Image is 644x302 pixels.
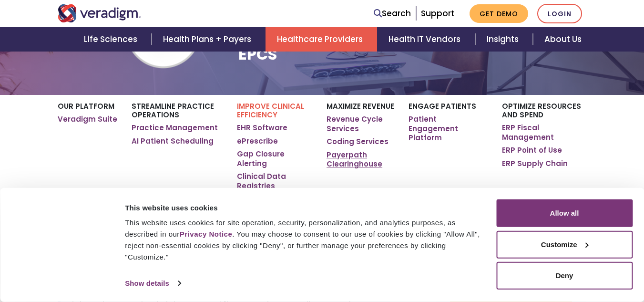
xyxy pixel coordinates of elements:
a: Life Sciences [72,27,152,52]
h1: ePrescribe - Electronic Prescribing with EPCS [238,27,586,63]
a: Clinical Data Registries [237,172,313,190]
div: This website uses cookies [125,202,485,213]
a: Healthcare Providers [266,27,377,52]
a: Payerpath Clearinghouse [327,150,394,169]
div: This website uses cookies for site operation, security, personalization, and analytics purposes, ... [125,217,485,263]
a: Coding Services [327,137,388,146]
a: Health IT Vendors [377,27,475,52]
a: Login [537,4,582,23]
a: Insights [475,27,533,52]
a: Get Demo [470,4,528,23]
a: Show details [125,276,180,291]
a: ERP Point of Use [502,146,562,155]
a: ERP Supply Chain [502,159,568,168]
a: Support [421,8,454,19]
a: Patient Engagement Platform [409,115,488,143]
a: AI Patient Scheduling [132,136,214,146]
a: ERP Fiscal Management [502,123,586,142]
a: Practice Management [132,123,218,133]
a: About Us [533,27,593,52]
a: Health Plans + Payers [152,27,266,52]
button: Customize [496,230,633,258]
a: Veradigm Suite [58,115,117,124]
a: Privacy Notice [180,230,232,238]
a: Revenue Cycle Services [327,115,394,133]
a: EHR Software [237,123,287,133]
button: Allow all [496,199,633,227]
a: Search [374,7,411,20]
a: ePrescribe [237,136,278,146]
img: Veradigm logo [58,4,141,22]
a: Gap Closure Alerting [237,149,313,168]
button: Deny [496,262,633,290]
